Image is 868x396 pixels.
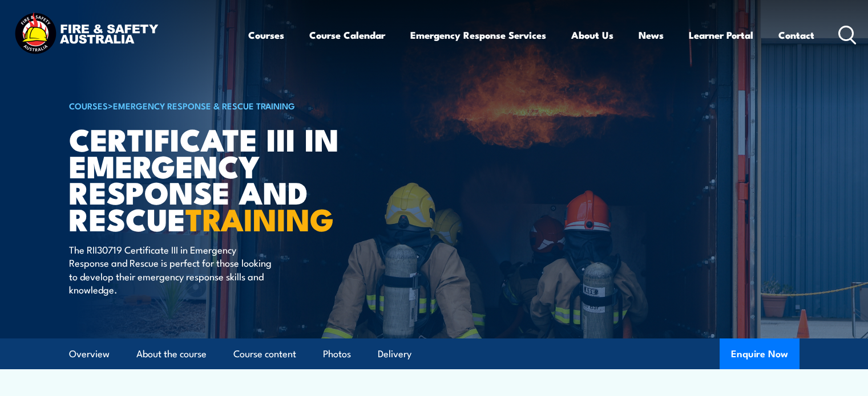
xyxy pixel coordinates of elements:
[69,125,351,232] h1: Certificate III in Emergency Response and Rescue
[410,20,546,50] a: Emergency Response Services
[778,20,814,50] a: Contact
[69,99,108,112] a: COURSES
[185,194,334,242] strong: TRAINING
[571,20,613,50] a: About Us
[378,339,411,369] a: Delivery
[323,339,351,369] a: Photos
[136,339,207,369] a: About the course
[639,20,664,50] a: News
[233,339,296,369] a: Course content
[113,99,295,112] a: Emergency Response & Rescue Training
[309,20,385,50] a: Course Calendar
[248,20,284,50] a: Courses
[69,243,277,296] p: The RII30719 Certificate III in Emergency Response and Rescue is perfect for those looking to dev...
[69,339,110,369] a: Overview
[720,338,800,369] button: Enquire Now
[689,20,753,50] a: Learner Portal
[69,99,351,112] h6: >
